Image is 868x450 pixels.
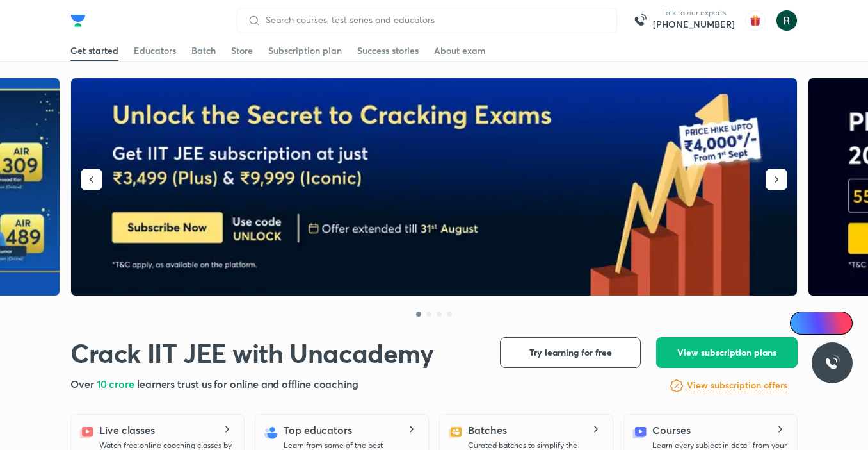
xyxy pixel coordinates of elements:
div: Get started [70,44,118,57]
img: call-us [627,8,653,33]
span: learners trust us for online and offline coaching [137,377,358,390]
img: Icon [798,318,808,328]
a: Ai Doubts [790,312,853,335]
img: Ronak soni [776,10,798,31]
a: View subscription offers [687,378,787,394]
img: ttu [824,355,840,371]
a: Educators [134,40,176,61]
span: Over [70,377,97,390]
span: 10 crore [97,377,137,390]
button: Try learning for free [500,337,641,368]
a: Get started [70,40,118,61]
a: Store [231,40,253,61]
h5: Batches [468,422,506,438]
div: Store [231,44,253,57]
a: Batch [191,40,216,61]
h1: Crack IIT JEE with Unacademy [70,337,434,369]
p: Talk to our experts [653,8,735,18]
h5: Top educators [284,422,352,438]
h6: View subscription offers [687,379,787,392]
a: About exam [434,40,486,61]
img: Company Logo [70,13,86,28]
div: About exam [434,44,486,57]
div: Success stories [357,44,419,57]
div: Batch [191,44,216,57]
input: Search courses, test series and educators [261,15,606,25]
a: Success stories [357,40,419,61]
button: View subscription plans [656,337,798,368]
div: Subscription plan [268,44,342,57]
h5: Live classes [99,422,155,438]
h5: Courses [652,422,690,438]
div: Educators [134,44,176,57]
a: Subscription plan [268,40,342,61]
img: avatar [745,10,766,31]
span: Ai Doubts [811,318,845,328]
a: [PHONE_NUMBER] [653,18,735,31]
span: Try learning for free [529,346,612,359]
span: View subscription plans [677,346,776,359]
